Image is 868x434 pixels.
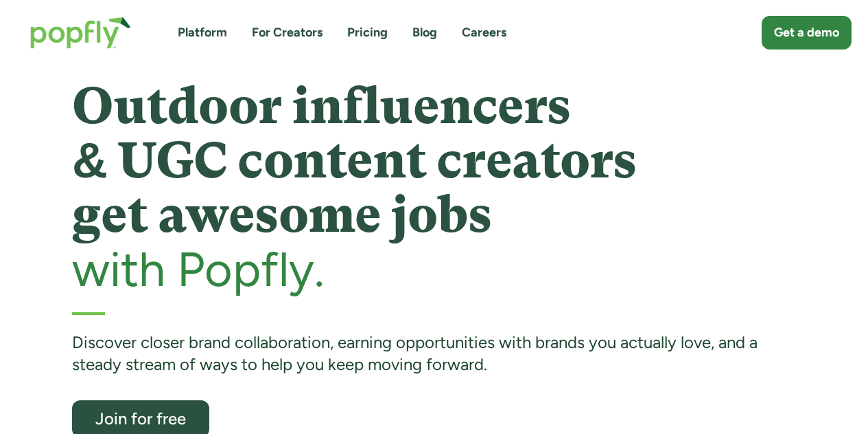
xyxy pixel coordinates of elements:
div: Join for free [84,410,197,427]
div: Get a demo [774,24,839,41]
a: home [16,3,145,63]
h1: Outdoor influencers & UGC content creators get awesome jobs [72,79,796,243]
h2: with Popfly. [72,243,796,296]
a: Get a demo [762,16,852,50]
a: Pricing [347,24,388,41]
a: For Creators [252,24,322,41]
div: Discover closer brand collaboration, earning opportunities with brands you actually love, and a s... [72,332,796,376]
a: Platform [178,24,227,41]
a: Blog [412,24,437,41]
a: Careers [462,24,506,41]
